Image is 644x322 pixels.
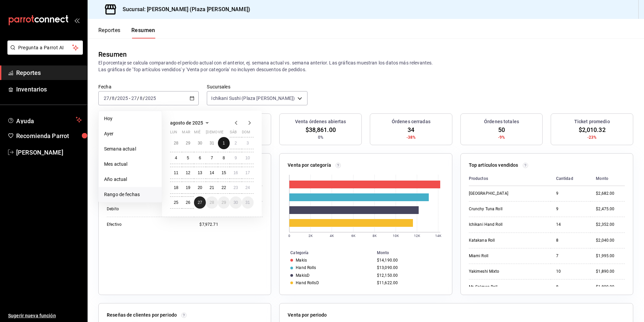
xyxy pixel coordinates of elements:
button: 4 de agosto de 2025 [170,152,182,164]
button: 17 de agosto de 2025 [242,167,254,179]
abbr: 10 de agosto de 2025 [246,156,250,160]
th: Productos [469,171,551,186]
span: Semana actual [104,145,156,153]
abbr: 31 de julio de 2025 [210,141,214,145]
div: $2,040.00 [596,238,625,243]
span: / [109,96,111,101]
button: 30 de julio de 2025 [194,137,206,149]
span: -38% [407,134,416,140]
span: Reportes [16,68,82,77]
p: Top artículos vendidos [469,162,518,169]
abbr: 21 de agosto de 2025 [210,185,214,190]
button: Pregunta a Parrot AI [7,41,83,55]
button: 11 de agosto de 2025 [170,167,182,179]
button: 16 de agosto de 2025 [230,167,241,179]
div: $13,090.00 [377,265,441,270]
text: 6K [351,234,356,238]
button: 30 de agosto de 2025 [230,196,241,209]
button: 10 de agosto de 2025 [242,152,254,164]
button: 20 de agosto de 2025 [194,182,206,194]
button: 23 de agosto de 2025 [230,182,241,194]
div: $1,995.00 [596,253,625,259]
div: Ichikani Hand Roll [469,222,536,227]
button: 29 de julio de 2025 [182,137,194,149]
button: 8 de agosto de 2025 [218,152,230,164]
th: Monto [374,249,452,257]
button: 2 de agosto de 2025 [230,137,241,149]
p: El porcentaje se calcula comparando el período actual con el anterior, ej. semana actual vs. sema... [98,59,633,73]
p: Venta por periodo [288,312,327,319]
abbr: 30 de agosto de 2025 [233,200,238,205]
div: 9 [556,191,585,196]
abbr: 28 de julio de 2025 [174,141,178,145]
h3: Ticket promedio [574,118,610,125]
button: 9 de agosto de 2025 [230,152,241,164]
span: [PERSON_NAME] [16,148,82,157]
span: Pregunta a Parrot AI [18,44,72,51]
span: -23% [587,134,597,140]
abbr: 29 de agosto de 2025 [222,200,226,205]
h3: Órdenes cerradas [392,118,430,125]
abbr: 25 de agosto de 2025 [174,200,178,205]
span: agosto de 2025 [170,120,203,126]
span: / [143,96,145,101]
a: Pregunta a Parrot AI [5,49,83,56]
span: - [129,96,130,101]
span: $2,010.32 [579,125,606,134]
div: Crunchy Tuna Roll [469,206,536,212]
button: 19 de agosto de 2025 [182,182,194,194]
abbr: 20 de agosto de 2025 [198,185,202,190]
p: Venta por categoría [288,162,331,169]
abbr: 16 de agosto de 2025 [233,170,238,175]
div: MakisD [296,273,310,278]
abbr: 27 de agosto de 2025 [198,200,202,205]
button: 15 de agosto de 2025 [218,167,230,179]
div: $14,190.00 [377,258,441,263]
text: 10K [393,234,399,238]
div: $11,622.00 [377,280,441,285]
div: $1,800.00 [596,284,625,290]
abbr: jueves [206,130,246,137]
span: Ayuda [16,116,73,124]
input: -- [103,96,109,101]
span: Recomienda Parrot [16,131,82,140]
button: 28 de agosto de 2025 [206,196,218,209]
button: 24 de agosto de 2025 [242,182,254,194]
div: Makis [296,258,307,263]
span: 0% [318,134,323,140]
abbr: 4 de agosto de 2025 [175,156,177,160]
span: $38,861.00 [305,125,336,134]
abbr: 28 de agosto de 2025 [210,200,214,205]
button: Resumen [131,27,155,38]
button: 21 de agosto de 2025 [206,182,218,194]
label: Sucursales [207,84,307,89]
th: Monto [590,171,625,186]
button: 18 de agosto de 2025 [170,182,182,194]
div: Miami Roll [469,253,536,259]
div: $2,682.00 [596,191,625,196]
th: Categoría [280,249,374,257]
abbr: 12 de agosto de 2025 [186,170,190,175]
text: 12K [414,234,420,238]
div: 8 [556,284,585,290]
button: 28 de julio de 2025 [170,137,182,149]
abbr: 13 de agosto de 2025 [198,170,202,175]
abbr: viernes [218,130,223,137]
button: 22 de agosto de 2025 [218,182,230,194]
div: $2,475.00 [596,206,625,212]
button: 14 de agosto de 2025 [206,167,218,179]
text: 8K [373,234,377,238]
div: Debito [107,206,174,212]
abbr: martes [182,130,190,137]
abbr: 26 de agosto de 2025 [186,200,190,205]
div: Yakimeshi Mixto [469,269,536,274]
div: 7 [556,253,585,259]
abbr: lunes [170,130,177,137]
span: 34 [408,125,414,134]
abbr: 22 de agosto de 2025 [222,185,226,190]
span: Inventarios [16,85,82,94]
span: Mes actual [104,161,156,168]
text: 14K [435,234,442,238]
div: 8 [556,238,585,243]
abbr: 29 de julio de 2025 [186,141,190,145]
